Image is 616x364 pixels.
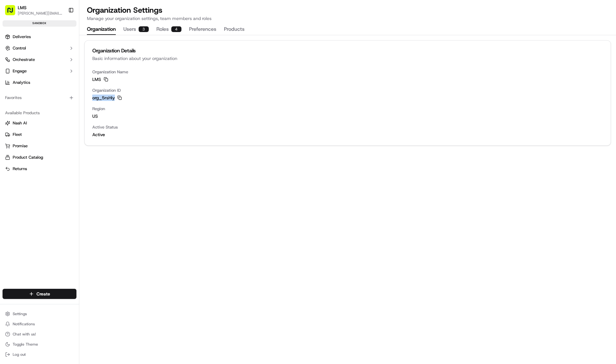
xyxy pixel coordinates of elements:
[92,76,101,83] span: LMS
[13,311,27,316] span: Settings
[189,24,216,35] button: Preferences
[171,26,181,32] div: 4
[3,3,66,18] button: LMS[PERSON_NAME][EMAIL_ADDRESS][DOMAIN_NAME]
[3,309,76,318] button: Settings
[16,41,114,48] input: Got a question? Start typing here...
[51,89,104,101] a: 💻API Documentation
[224,24,245,35] button: Products
[3,340,76,349] button: Toggle Theme
[13,57,35,63] span: Orchestrate
[13,68,27,74] span: Engage
[13,120,27,126] span: Nash AI
[92,131,603,138] span: Active
[13,321,35,327] span: Notifications
[87,24,116,35] button: Organization
[13,332,36,337] span: Chat with us!
[3,129,76,140] button: Fleet
[87,5,212,15] h1: Organization Settings
[6,6,19,19] img: Nash
[5,166,74,172] a: Returns
[22,61,104,67] div: Start new chat
[92,69,603,75] span: Organization Name
[92,48,603,53] div: Organization Details
[92,106,603,112] span: Region
[6,61,18,72] img: 1736555255976-a54dd68f-1ca7-489b-9aae-adbdc363a1c4
[3,350,76,359] button: Log out
[18,11,63,16] button: [PERSON_NAME][EMAIL_ADDRESS][DOMAIN_NAME]
[3,152,76,162] button: Product Catalog
[13,166,27,172] span: Returns
[13,45,26,51] span: Control
[3,55,76,65] button: Orchestrate
[3,108,76,118] div: Available Products
[13,155,43,160] span: Product Catalog
[5,155,74,160] a: Product Catalog
[60,92,102,98] span: API Documentation
[13,352,26,357] span: Log out
[3,32,76,42] a: Deliveries
[108,63,115,70] button: Start new chat
[13,80,30,85] span: Analytics
[13,34,31,40] span: Deliveries
[5,132,74,137] a: Fleet
[92,55,603,62] div: Basic information about your organization
[5,120,74,126] a: Nash AI
[6,25,115,36] p: Welcome 👋
[13,92,49,98] span: Knowledge Base
[13,143,28,149] span: Promise
[18,4,27,11] button: LMS
[4,89,51,101] a: 📗Knowledge Base
[3,43,76,53] button: Control
[45,107,77,112] a: Powered byPylon
[92,124,603,130] span: Active Status
[156,24,181,35] button: Roles
[5,143,74,149] a: Promise
[3,20,76,27] div: sandbox
[92,113,603,119] span: us
[3,164,76,174] button: Returns
[3,77,76,88] a: Analytics
[3,141,76,151] button: Promise
[13,132,22,137] span: Fleet
[3,289,76,299] button: Create
[92,95,115,101] span: org_5rsHiy
[3,118,76,128] button: Nash AI
[87,15,212,22] p: Manage your organization settings, team members and roles
[22,67,80,72] div: We're available if you need us!
[139,26,149,32] div: 3
[6,93,11,98] div: 📗
[63,108,77,112] span: Pylon
[92,88,603,93] span: Organization ID
[123,24,149,35] button: Users
[36,291,50,297] span: Create
[3,320,76,328] button: Notifications
[3,330,76,339] button: Chat with us!
[3,93,76,103] div: Favorites
[54,93,59,98] div: 💻
[3,66,76,76] button: Engage
[13,342,38,347] span: Toggle Theme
